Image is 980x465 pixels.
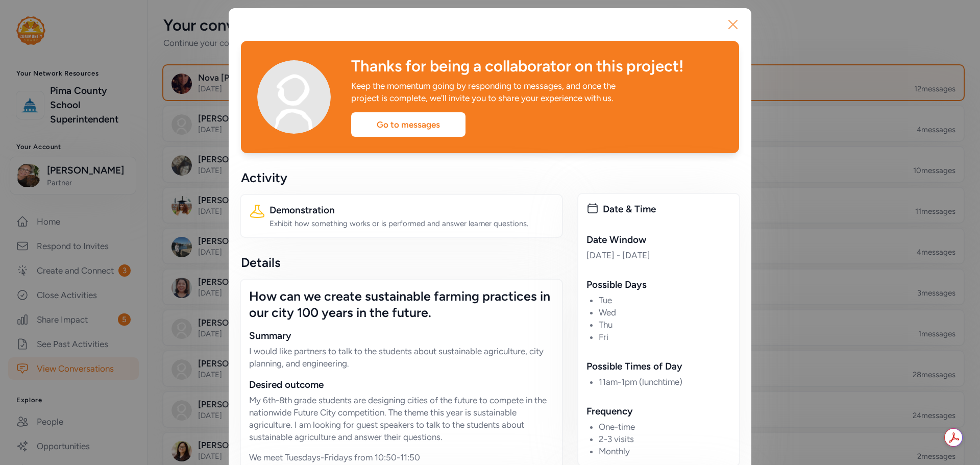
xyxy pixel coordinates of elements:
div: Summary [249,329,554,343]
p: I would like partners to talk to the students about sustainable agriculture, city planning, and e... [249,345,554,370]
div: Activity [241,169,562,186]
div: Demonstration [269,203,554,217]
div: Details [241,254,562,271]
li: Tue [599,294,731,306]
li: Wed [599,306,731,319]
div: Date & Time [603,202,731,216]
li: 2-3 visits [599,433,731,445]
p: We meet Tuesdays-Fridays from 10:50-11:50 [249,451,554,463]
img: Avatar [257,60,331,134]
li: Monthly [599,445,731,457]
div: Possible Days [586,278,731,292]
div: Go to messages [351,112,465,137]
li: Thu [599,319,731,331]
div: Date Window [586,233,731,247]
div: Desired outcome [249,378,554,392]
div: How can we create sustainable farming practices in our city 100 years in the future. [249,288,554,321]
div: [DATE] - [DATE] [586,249,731,261]
p: My 6th-8th grade students are designing cities of the future to compete in the nationwide Future ... [249,394,554,443]
li: Fri [599,331,731,343]
div: Possible Times of Day [586,359,731,374]
div: Exhibit how something works or is performed and answer learner questions. [269,218,554,229]
div: Thanks for being a collaborator on this project! [351,57,723,76]
div: Keep the momentum going by responding to messages, and once the project is complete, we'll invite... [351,80,645,104]
li: One-time [599,421,731,433]
li: 11am-1pm (lunchtime) [599,376,731,388]
div: Frequency [586,404,731,419]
